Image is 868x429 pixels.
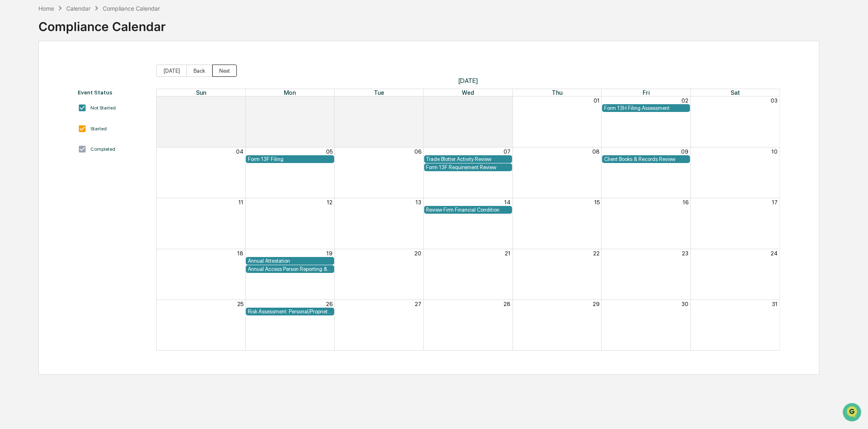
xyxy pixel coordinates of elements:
button: 01 [594,97,600,104]
div: Review Firm Financial Condition [426,207,510,213]
button: 12 [327,199,333,206]
button: 03 [771,97,778,104]
button: 28 [504,301,510,307]
button: 05 [326,148,333,155]
button: 06 [415,148,422,155]
div: Compliance Calendar [38,13,166,34]
span: Attestations [67,103,101,111]
div: Not Started [90,105,116,111]
a: 🖐️Preclearance [5,100,56,114]
span: Thu [552,89,562,96]
button: 29 [326,97,333,104]
div: Form 13F Filing [248,156,332,162]
button: 16 [683,199,688,206]
button: 23 [682,250,688,257]
div: 🔎 [8,119,15,126]
div: Annual Access Person Reporting & Attestation [248,266,332,272]
div: Compliance Calendar [103,5,160,12]
button: 26 [326,301,333,307]
div: Form 13H Filing Assessment [604,105,688,111]
button: 21 [505,250,510,257]
button: 08 [592,148,600,155]
span: Wed [462,89,474,96]
div: 🖐️ [8,104,15,110]
a: 🗄️Attestations [56,100,105,114]
button: 28 [236,97,243,104]
button: 27 [415,301,422,307]
div: Started [90,126,107,132]
button: 02 [681,97,688,104]
button: 07 [504,148,510,155]
button: 19 [326,250,333,257]
button: 20 [415,250,422,257]
button: 29 [593,301,600,307]
button: 24 [771,250,778,257]
span: [DATE] [156,77,780,85]
span: Fri [643,89,650,96]
span: Pylon [81,139,99,145]
div: Client Books & Records Review [604,156,688,162]
button: [DATE] [156,65,187,77]
button: 30 [415,97,422,104]
div: 🗄️ [59,104,66,110]
button: 15 [594,199,600,206]
span: Preclearance [16,103,53,111]
button: 30 [681,301,688,307]
button: 04 [236,148,243,155]
button: 17 [772,199,778,206]
button: 10 [771,148,778,155]
span: Mon [284,89,296,96]
div: Trade Blotter Activity Review [426,156,510,162]
button: 22 [593,250,600,257]
button: Next [212,65,237,77]
a: Powered byPylon [58,138,99,145]
div: Risk Assessment: Personal/Proprietary Trading/Code of Ethics [248,308,332,315]
button: Back [187,65,212,77]
div: We're available if you need us! [28,71,103,77]
button: 18 [237,250,243,257]
button: 09 [681,148,688,155]
button: 13 [416,199,422,206]
button: 14 [504,199,510,206]
button: 31 [772,301,778,307]
iframe: Open customer support [842,402,864,424]
div: Calendar [66,5,90,12]
a: 🔎Data Lookup [5,115,55,130]
div: Completed [90,146,115,152]
span: Tue [374,89,384,96]
img: 1746055101610-c473b297-6a78-478c-a979-82029cc54cd1 [8,63,23,77]
div: Month View [156,89,780,351]
div: Annual Attestation [248,258,332,264]
div: Form 13F Requirement Review [426,164,510,170]
p: How can we help? [8,17,149,30]
button: 31 [505,97,510,104]
span: Data Lookup [16,118,52,127]
span: Sat [731,89,740,96]
button: Start new chat [139,65,149,75]
div: Start new chat [28,63,134,71]
button: 11 [238,199,243,206]
span: Sun [196,89,206,96]
div: Event Status [78,89,148,96]
button: 25 [237,301,243,307]
div: Home [38,5,54,12]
